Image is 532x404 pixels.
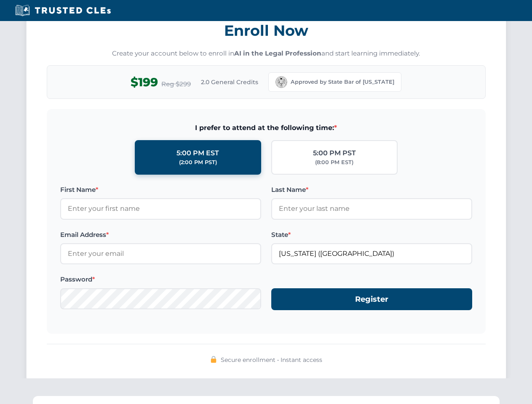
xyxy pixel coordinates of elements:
[201,77,258,87] span: 2.0 General Credits
[60,198,261,219] input: Enter your first name
[271,198,472,219] input: Enter your last name
[275,76,287,88] img: California Bar
[313,148,356,159] div: 5:00 PM PST
[161,79,191,89] span: Reg $299
[47,49,486,58] p: Create your account below to enroll in and start learning immediately.
[271,288,472,311] button: Register
[131,73,158,92] span: $199
[271,185,472,195] label: Last Name
[221,355,322,364] span: Secure enrollment • Instant access
[13,4,113,17] img: Trusted CLEs
[315,158,353,167] div: (8:00 PM EST)
[47,17,486,44] h3: Enroll Now
[291,78,394,86] span: Approved by State Bar of [US_STATE]
[271,243,472,264] input: California (CA)
[60,122,472,133] span: I prefer to attend at the following time:
[60,274,261,284] label: Password
[271,230,472,240] label: State
[210,356,217,363] img: 🔒
[60,243,261,264] input: Enter your email
[234,49,321,57] strong: AI in the Legal Profession
[60,185,261,195] label: First Name
[60,230,261,240] label: Email Address
[176,148,219,159] div: 5:00 PM EST
[179,158,217,167] div: (2:00 PM PST)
